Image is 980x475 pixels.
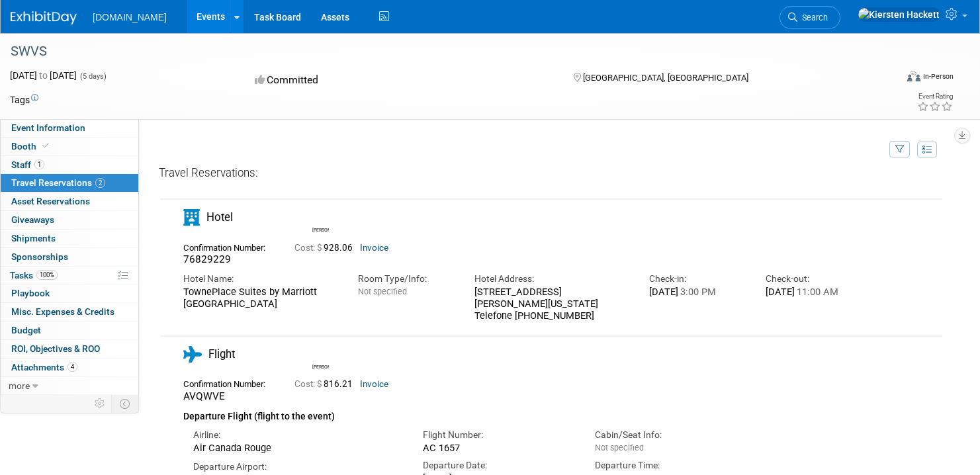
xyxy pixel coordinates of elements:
[678,286,716,298] span: 3:00 PM
[797,13,828,22] span: Search
[208,347,235,361] span: Flight
[9,380,30,391] span: more
[309,344,332,370] div: Kiersten Hackett
[11,343,100,354] span: ROI, Objectives & ROO
[6,40,873,64] div: SWVS
[649,286,746,298] div: [DATE]
[183,273,338,285] div: Hotel Name:
[1,359,138,376] a: Attachments4
[766,286,862,298] div: [DATE]
[1,138,138,155] a: Booth
[358,286,407,296] span: Not specified
[11,325,41,335] span: Budget
[36,270,58,280] span: 100%
[595,429,747,441] div: Cabin/Seat Info:
[766,273,862,285] div: Check-out:
[206,210,233,224] span: Hotel
[1,377,138,395] a: more
[294,379,358,389] span: 816.21
[917,93,953,100] div: Event Rating
[183,239,275,253] div: Confirmation Number:
[251,69,552,92] div: Committed
[1,303,138,321] a: Misc. Expenses & Credits
[11,196,90,206] span: Asset Reservations
[595,459,747,472] div: Departure Time:
[895,146,905,154] i: Filter by Traveler
[193,460,403,473] div: Departure Airport:
[10,70,77,81] span: [DATE] [DATE]
[34,159,44,169] span: 1
[11,141,52,151] span: Booth
[1,211,138,229] a: Giveaways
[423,429,575,441] div: Flight Number:
[1,119,138,137] a: Event Information
[67,362,77,372] span: 4
[780,6,840,29] a: Search
[10,270,58,281] span: Tasks
[858,7,940,22] img: Kiersten Hackett
[1,267,138,284] a: Tasks100%
[649,273,746,285] div: Check-in:
[1,284,138,302] a: Playbook
[360,379,388,389] a: Invoice
[1,193,138,210] a: Asset Reservations
[183,375,275,390] div: Confirmation Number:
[11,233,56,243] span: Shipments
[183,209,200,226] i: Hotel
[11,214,54,225] span: Giveaways
[42,142,49,150] i: Booth reservation complete
[11,306,114,317] span: Misc. Expenses & Credits
[294,243,324,253] span: Cost: $
[112,395,139,412] td: Toggle Event Tabs
[1,248,138,266] a: Sponsorships
[193,429,403,441] div: Airline:
[11,251,68,262] span: Sponsorships
[922,71,954,81] div: In-Person
[813,69,954,89] div: Event Format
[474,286,629,322] div: [STREET_ADDRESS][PERSON_NAME][US_STATE] Telefone [PHONE_NUMBER]
[423,442,575,454] div: AC 1657
[11,122,85,133] span: Event Information
[11,288,50,298] span: Playbook
[11,177,105,188] span: Travel Reservations
[95,178,105,188] span: 2
[93,12,167,22] span: [DOMAIN_NAME]
[595,443,644,453] span: Not specified
[358,273,455,285] div: Room Type/Info:
[10,93,38,107] td: Tags
[183,286,338,310] div: TownePlace Suites by Marriott [GEOGRAPHIC_DATA]
[79,72,107,81] span: (5 days)
[11,159,44,170] span: Staff
[183,253,231,265] span: 76829229
[294,243,358,253] span: 928.06
[183,390,225,402] span: AVQWVE
[11,362,77,372] span: Attachments
[1,322,138,339] a: Budget
[312,226,329,234] div: Kiersten Hackett
[1,156,138,174] a: Staff1
[1,340,138,358] a: ROI, Objectives & ROO
[795,286,838,298] span: 11:00 AM
[309,207,332,234] div: Kiersten Hackett
[312,207,331,226] img: Kiersten Hackett
[583,73,748,83] span: [GEOGRAPHIC_DATA], [GEOGRAPHIC_DATA]
[1,174,138,192] a: Travel Reservations2
[183,403,862,424] div: Departure Flight (flight to the event)
[89,395,112,412] td: Personalize Event Tab Strip
[294,379,324,389] span: Cost: $
[37,70,50,81] span: to
[474,273,629,285] div: Hotel Address:
[11,11,77,24] img: ExhibitDay
[193,442,403,454] div: Air Canada Rouge
[423,459,575,472] div: Departure Date:
[159,165,944,186] div: Travel Reservations:
[312,363,329,370] div: Kiersten Hackett
[1,230,138,247] a: Shipments
[907,71,920,81] img: Format-Inperson.png
[360,243,388,253] a: Invoice
[312,344,331,363] img: Kiersten Hackett
[183,346,202,363] i: Flight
